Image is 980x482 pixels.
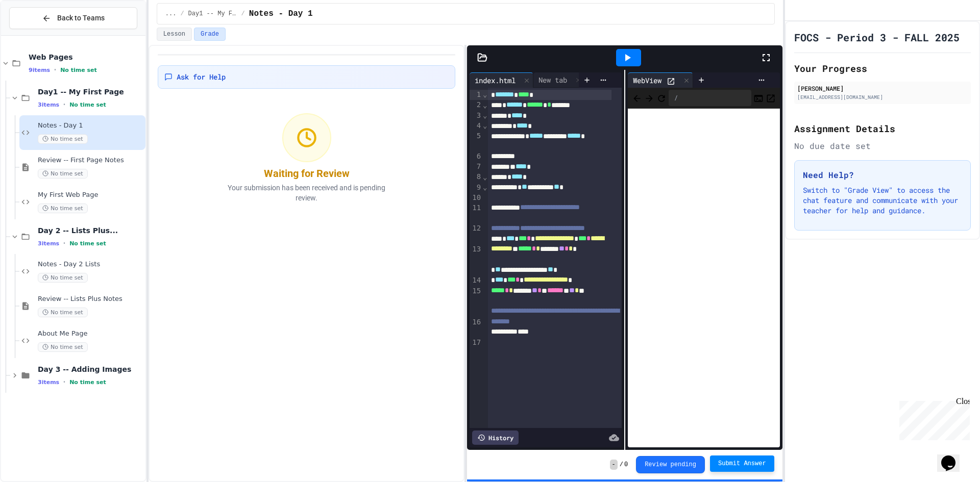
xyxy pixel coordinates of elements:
span: 0 [624,461,628,469]
div: 7 [470,162,482,172]
span: • [63,239,65,247]
span: Notes - Day 1 [249,8,313,20]
div: 12 [470,223,482,244]
span: Forward [644,91,654,104]
button: Refresh [656,92,667,104]
div: 8 [470,172,482,182]
button: Console [753,92,764,104]
div: History [472,430,519,445]
span: Back to Teams [57,13,105,23]
span: 3 items [38,102,59,108]
div: 1 [470,90,482,100]
div: 16 [470,317,482,338]
div: 13 [470,244,482,275]
div: index.html [470,72,533,88]
button: Open in new tab [766,92,776,104]
div: 4 [470,121,482,131]
span: Review -- First Page Notes [38,156,143,165]
span: No time set [69,102,106,108]
div: [PERSON_NAME] [797,84,968,93]
div: 9 [470,183,482,193]
button: Grade [194,28,226,41]
span: Submit Answer [718,460,766,468]
iframe: Web Preview [628,109,780,448]
div: 17 [470,338,482,348]
p: Switch to "Grade View" to access the chat feature and communicate with your teacher for help and ... [803,185,962,216]
span: Ask for Help [177,72,226,82]
h2: Assignment Details [794,121,971,136]
span: No time set [60,67,97,73]
div: 3 [470,111,482,121]
iframe: chat widget [895,397,970,440]
span: No time set [69,379,106,386]
span: • [63,100,65,109]
div: WebView [628,72,693,88]
span: Fold line [482,111,487,119]
span: Fold line [482,90,487,98]
div: No due date set [794,140,971,152]
div: 2 [470,100,482,110]
div: 10 [470,193,482,203]
h2: Your Progress [794,61,971,75]
span: / [620,461,623,469]
div: New tab [533,72,585,88]
button: Review pending [636,456,705,473]
span: No time set [38,342,88,352]
h3: Need Help? [803,169,962,181]
span: Fold line [482,121,487,130]
span: Notes - Day 1 [38,121,143,130]
span: Day 3 -- Adding Images [38,365,143,374]
div: 11 [470,203,482,224]
span: No time set [38,169,88,179]
span: • [63,378,65,386]
span: No time set [38,134,88,144]
div: 6 [470,151,482,162]
div: / [669,90,751,106]
span: Day1 -- My First Page [38,87,143,96]
span: / [241,10,245,18]
span: Fold line [482,173,487,181]
div: 14 [470,275,482,286]
span: Review -- Lists Plus Notes [38,295,143,303]
div: 5 [470,131,482,151]
span: ... [165,10,177,18]
h1: FOCS - Period 3 - FALL 2025 [794,30,960,44]
span: Day 2 -- Lists Plus... [38,226,143,235]
div: index.html [470,75,521,86]
button: Lesson [157,28,192,41]
span: - [610,460,618,470]
span: 9 items [29,67,50,73]
span: No time set [69,240,106,247]
button: Back to Teams [9,7,137,29]
span: Fold line [482,183,487,191]
span: Web Pages [29,53,143,62]
div: Chat with us now!Close [4,4,70,65]
span: Fold line [482,101,487,109]
button: Submit Answer [710,455,774,472]
span: 3 items [38,379,59,386]
iframe: chat widget [937,441,970,472]
span: My First Web Page [38,191,143,199]
div: New tab [533,74,572,85]
div: Waiting for Review [264,166,350,181]
span: Notes - Day 2 Lists [38,260,143,269]
span: No time set [38,273,88,283]
span: No time set [38,308,88,317]
span: Day1 -- My First Page [188,10,237,18]
span: / [180,10,184,18]
p: Your submission has been received and is pending review. [215,183,399,203]
div: WebView [628,75,667,86]
span: About Me Page [38,329,143,338]
div: 15 [470,286,482,317]
span: Back [632,91,642,104]
span: • [54,66,56,74]
span: No time set [38,204,88,213]
span: 3 items [38,240,59,247]
div: [EMAIL_ADDRESS][DOMAIN_NAME] [797,93,968,101]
